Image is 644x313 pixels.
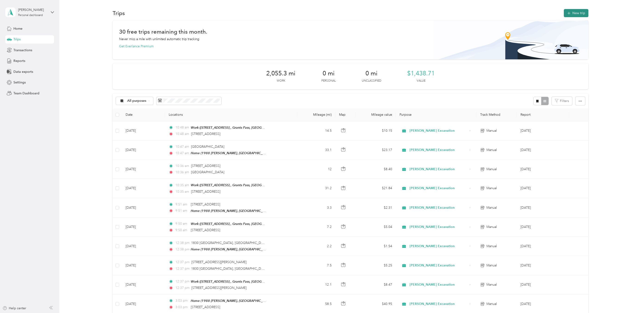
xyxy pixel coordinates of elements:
button: Get Everlance Premium [119,44,154,49]
span: [PERSON_NAME] Excavation [409,244,468,249]
span: Home (1988 [PERSON_NAME], [GEOGRAPHIC_DATA], [US_STATE]) [191,247,290,251]
span: [GEOGRAPHIC_DATA] [191,145,224,149]
td: Aug 2025 [517,237,569,256]
span: [STREET_ADDRESS][PERSON_NAME] [191,286,247,290]
span: [STREET_ADDRESS] [191,132,220,136]
span: 0 mi [323,70,335,77]
td: Aug 2025 [517,198,569,217]
span: [PERSON_NAME] Excavation [409,205,468,210]
img: Banner [433,20,588,59]
span: 12:37 pm [175,279,189,284]
span: [PERSON_NAME] Excavation [409,167,468,172]
td: [DATE] [122,237,165,256]
span: [GEOGRAPHIC_DATA] [191,170,224,174]
span: 12:37 pm [175,260,190,265]
td: Aug 2025 [517,275,569,294]
span: 3:03 pm [175,305,189,310]
td: Aug 2025 [517,160,569,179]
td: Aug 2025 [517,256,569,275]
td: Aug 2025 [517,217,569,237]
span: 10:36 am [175,163,189,169]
td: 3.3 [297,198,335,217]
td: $1.54 [355,237,396,256]
th: Mileage (mi) [297,109,335,121]
p: Work [277,79,285,83]
span: [STREET_ADDRESS] [191,202,220,206]
div: [PERSON_NAME] [18,7,47,12]
td: Aug 2025 [517,121,569,141]
td: $5.25 [355,256,396,275]
td: 12 [297,160,335,179]
td: [DATE] [122,256,165,275]
span: 2,055.3 mi [266,70,295,77]
span: Manual [486,186,497,191]
span: Trips [13,37,21,42]
div: Personal dashboard [18,14,43,17]
span: 10:47 am [175,144,189,149]
span: Manual [486,301,497,307]
span: 10:47 am [175,151,189,156]
th: Mileage value [355,109,396,121]
span: Data exports [13,69,33,74]
span: $1,438.71 [407,70,435,77]
span: Transactions [13,48,32,53]
span: 12:38 pm [175,240,189,246]
td: $21.84 [355,179,396,198]
span: 12:38 pm [175,247,189,252]
span: [PERSON_NAME] Excavation [409,147,468,153]
span: [STREET_ADDRESS] [191,190,220,194]
span: 10:36 am [175,170,189,175]
span: Home (1988 [PERSON_NAME], [GEOGRAPHIC_DATA], [US_STATE]) [191,151,290,155]
span: [STREET_ADDRESS] [191,305,220,309]
span: Home (1988 [PERSON_NAME], [GEOGRAPHIC_DATA], [US_STATE]) [191,299,290,303]
span: 0 mi [365,70,378,77]
td: [DATE] [122,217,165,237]
td: [DATE] [122,179,165,198]
span: 1830 [GEOGRAPHIC_DATA], [GEOGRAPHIC_DATA] [191,267,268,271]
iframe: Everlance-gr Chat Button Frame [618,287,644,313]
td: [DATE] [122,141,165,160]
span: Home [13,26,22,31]
td: Aug 2025 [517,141,569,160]
th: Locations [165,109,297,121]
span: 10:35 am [175,189,189,194]
th: Report [517,109,569,121]
span: 9:50 am [175,228,189,233]
td: 31.2 [297,179,335,198]
td: [DATE] [122,121,165,141]
span: 10:48 am [175,131,189,137]
td: $8.47 [355,275,396,294]
td: Aug 2025 [517,179,569,198]
span: All purposes [127,99,146,102]
td: 7.5 [297,256,335,275]
span: Settings [13,80,26,85]
span: 9:51 am [175,202,189,207]
td: [DATE] [122,160,165,179]
span: Manual [486,224,497,230]
button: Help center [3,306,26,311]
span: Manual [486,282,497,287]
td: 12.1 [297,275,335,294]
th: Map [335,109,355,121]
th: Date [122,109,165,121]
span: Manual [486,263,497,268]
span: 10:35 am [175,183,189,188]
p: Never miss a mile with unlimited automatic trip tracking [119,37,199,42]
span: Manual [486,128,497,133]
span: 12:37 pm [175,285,190,291]
h1: 30 free trips remaining this month. [119,29,207,34]
span: Manual [486,244,497,249]
span: Manual [486,167,497,172]
span: Reports [13,58,25,63]
p: Personal [321,79,336,83]
td: 14.5 [297,121,335,141]
td: $8.40 [355,160,396,179]
p: Value [417,79,425,83]
td: [DATE] [122,275,165,294]
span: Work ([STREET_ADDRESS] , Grants Pass, [GEOGRAPHIC_DATA]) [191,183,285,187]
span: Work ([STREET_ADDRESS] , Grants Pass, [GEOGRAPHIC_DATA]) [191,280,285,284]
td: [DATE] [122,198,165,217]
span: 1830 [GEOGRAPHIC_DATA], [GEOGRAPHIC_DATA] [191,241,268,245]
span: 3:03 pm [175,298,189,303]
